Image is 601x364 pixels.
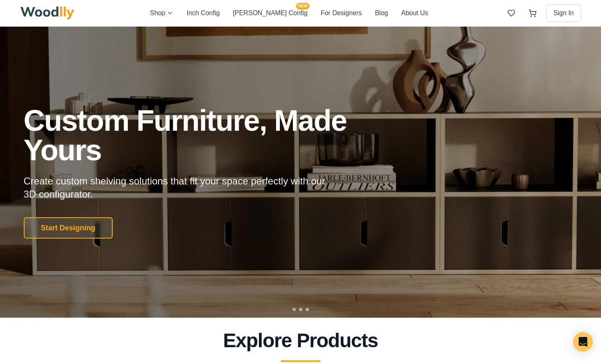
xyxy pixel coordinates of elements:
button: Shop [150,8,173,18]
button: Blog [375,8,388,18]
button: About Us [401,8,428,18]
button: Start Designing [24,217,113,239]
img: Woodlly [20,7,75,20]
button: Sign In [547,4,581,22]
h1: Custom Furniture, Made Yours [24,106,391,165]
div: Open Intercom Messenger [573,332,593,352]
h2: Explore Products [24,331,578,350]
span: NEW [296,3,309,9]
button: [PERSON_NAME] ConfigNEW [233,8,307,18]
p: Create custom shelving solutions that fit your space perfectly with our 3D configurator. [24,175,338,201]
button: For Designers [321,8,362,18]
button: Inch Config [186,8,220,18]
